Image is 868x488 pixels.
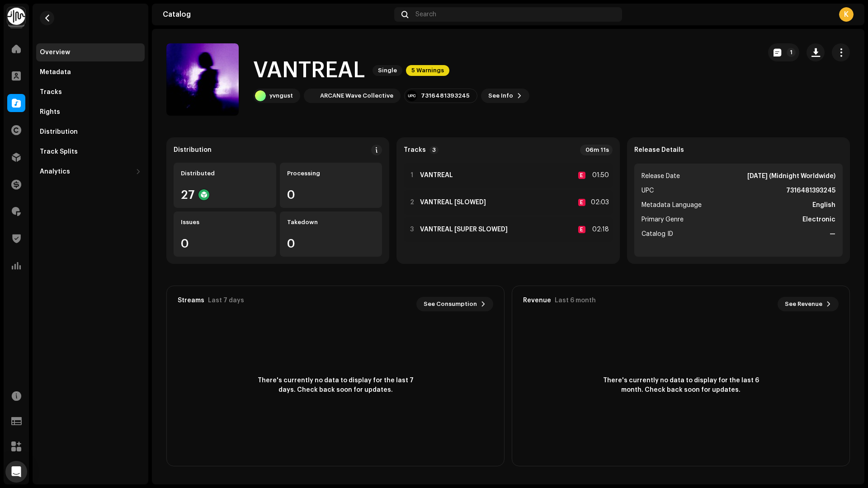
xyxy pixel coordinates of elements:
[599,376,762,395] span: There's currently no data to display for the last 6 month. Check back soon for updates.
[481,89,529,103] button: See Info
[36,43,145,61] re-m-nav-item: Overview
[420,226,508,233] strong: VANTREAL [SUPER SLOWED]
[580,145,613,155] div: 06m 11s
[642,185,654,196] span: UPC
[36,143,145,161] re-m-nav-item: Track Splits
[40,128,78,136] div: Distribution
[406,65,449,76] span: 5 Warnings
[830,229,835,239] strong: —
[786,185,835,196] strong: 7316481393245
[36,123,145,141] re-m-nav-item: Distribution
[174,146,212,154] div: Distribution
[589,224,609,235] div: 02:18
[40,89,62,96] div: Tracks
[373,65,402,76] span: Single
[523,297,551,304] div: Revenue
[420,199,486,206] strong: VANTREAL [SLOWED]
[768,43,799,61] button: 1
[404,146,426,154] strong: Tracks
[785,295,822,313] span: See Revenue
[778,297,839,311] button: See Revenue
[40,49,70,56] div: Overview
[7,7,25,25] img: 0f74c21f-6d1c-4dbc-9196-dbddad53419e
[488,87,513,105] span: See Info
[181,170,269,177] div: Distributed
[306,90,316,101] img: afc2131e-87a2-42a7-92c3-1f1650958af2
[429,146,439,154] p-badge: 3
[415,11,436,18] span: Search
[36,83,145,101] re-m-nav-item: Tracks
[802,214,835,225] strong: Electronic
[40,69,71,76] div: Metadata
[421,92,470,99] div: 7316481393245
[287,170,375,177] div: Processing
[163,11,391,18] div: Catalog
[747,171,835,182] strong: [DATE] (Midnight Worldwide)
[40,108,60,116] div: Rights
[787,48,796,57] p-badge: 1
[420,172,453,179] strong: VANTREAL
[642,171,680,182] span: Release Date
[178,297,204,304] div: Streams
[642,214,684,225] span: Primary Genre
[36,103,145,121] re-m-nav-item: Rights
[578,226,585,233] div: E
[254,376,417,395] span: There's currently no data to display for the last 7 days. Check back soon for updates.
[5,461,27,483] div: Open Intercom Messenger
[36,163,145,181] re-m-nav-dropdown: Analytics
[253,56,365,85] h1: VANTREAL
[40,148,78,155] div: Track Splits
[642,229,673,239] span: Catalog ID
[424,295,477,313] span: See Consumption
[287,219,375,226] div: Takedown
[578,172,585,179] div: E
[634,146,684,154] strong: Release Details
[642,200,702,211] span: Metadata Language
[320,92,393,99] div: ARCANE Wave Collective
[40,168,70,175] div: Analytics
[578,199,585,206] div: E
[36,63,145,81] re-m-nav-item: Metadata
[208,297,244,304] div: Last 7 days
[812,200,835,211] strong: English
[181,219,269,226] div: Issues
[839,7,854,22] div: K
[589,197,609,208] div: 02:03
[269,92,293,99] div: yvngust
[555,297,596,304] div: Last 6 month
[589,170,609,181] div: 01:50
[416,297,493,311] button: See Consumption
